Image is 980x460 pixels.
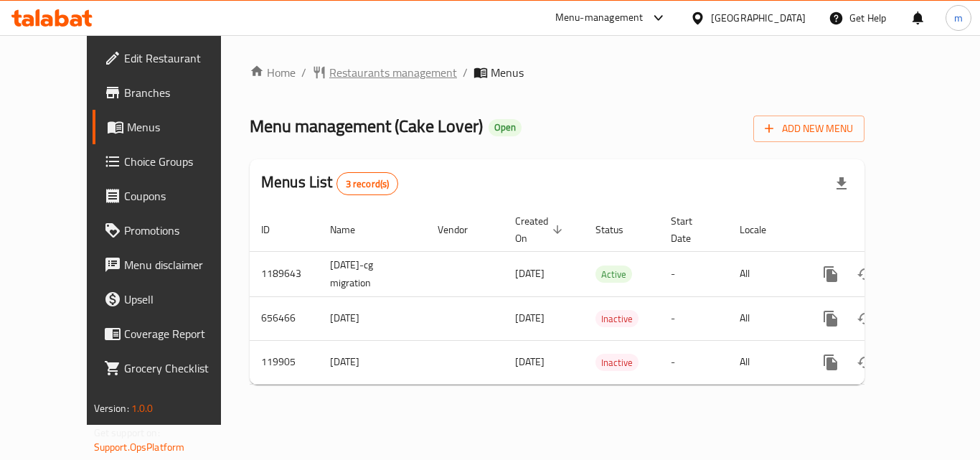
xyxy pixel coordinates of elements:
li: / [463,64,468,81]
th: Actions [802,208,963,252]
a: Support.OpsPlatform [94,438,185,456]
span: 3 record(s) [337,177,398,191]
td: All [728,251,802,296]
button: Add New Menu [753,116,864,142]
span: Branches [124,84,239,101]
span: Locale [740,221,785,238]
a: Coverage Report [93,316,250,351]
span: Start Date [671,212,711,247]
td: [DATE] [319,340,426,384]
a: Home [250,64,296,81]
span: Upsell [124,291,239,308]
td: [DATE] [319,296,426,340]
button: more [814,301,848,336]
div: Active [595,266,632,283]
a: Upsell [93,282,250,316]
td: 119905 [250,340,319,384]
span: Created On [515,212,567,247]
td: All [728,296,802,340]
button: Change Status [848,301,882,336]
a: Menu disclaimer [93,248,250,282]
span: Menus [127,118,239,136]
span: Inactive [595,355,639,371]
a: Menus [93,110,250,144]
a: Branches [93,75,250,110]
span: [DATE] [515,264,545,283]
span: Menu disclaimer [124,256,239,273]
span: Vendor [438,221,486,238]
span: Name [330,221,374,238]
span: [DATE] [515,309,545,327]
button: Change Status [848,345,882,380]
div: Inactive [595,310,639,327]
a: Promotions [93,213,250,248]
a: Restaurants management [312,64,457,81]
span: Menu management ( Cake Lover ) [250,110,483,142]
span: Inactive [595,311,639,327]
a: Choice Groups [93,144,250,179]
nav: breadcrumb [250,64,864,81]
td: - [659,340,728,384]
td: - [659,296,728,340]
span: Choice Groups [124,153,239,170]
button: Change Status [848,257,882,291]
button: more [814,345,848,380]
span: 1.0.0 [131,399,154,418]
td: 656466 [250,296,319,340]
span: Active [595,266,632,283]
td: 1189643 [250,251,319,296]
span: [DATE] [515,352,545,371]
td: [DATE]-cg migration [319,251,426,296]
div: Open [489,119,522,136]
span: Version: [94,399,129,418]
span: Status [595,221,642,238]
a: Coupons [93,179,250,213]
span: Open [489,121,522,133]
span: m [954,10,963,26]
span: Add New Menu [765,120,853,138]
div: Menu-management [555,9,644,27]
span: Restaurants management [329,64,457,81]
td: - [659,251,728,296]
a: Edit Restaurant [93,41,250,75]
span: Coverage Report [124,325,239,342]
span: Edit Restaurant [124,50,239,67]
span: Grocery Checklist [124,360,239,377]
td: All [728,340,802,384]
span: Promotions [124,222,239,239]
a: Grocery Checklist [93,351,250,385]
h2: Menus List [261,172,398,195]
span: ID [261,221,288,238]
div: Export file [824,166,859,201]
table: enhanced table [250,208,963,385]
span: Menus [491,64,524,81]
span: Coupons [124,187,239,205]
div: [GEOGRAPHIC_DATA] [711,10,806,26]
span: Get support on: [94,423,160,442]
li: / [301,64,306,81]
button: more [814,257,848,291]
